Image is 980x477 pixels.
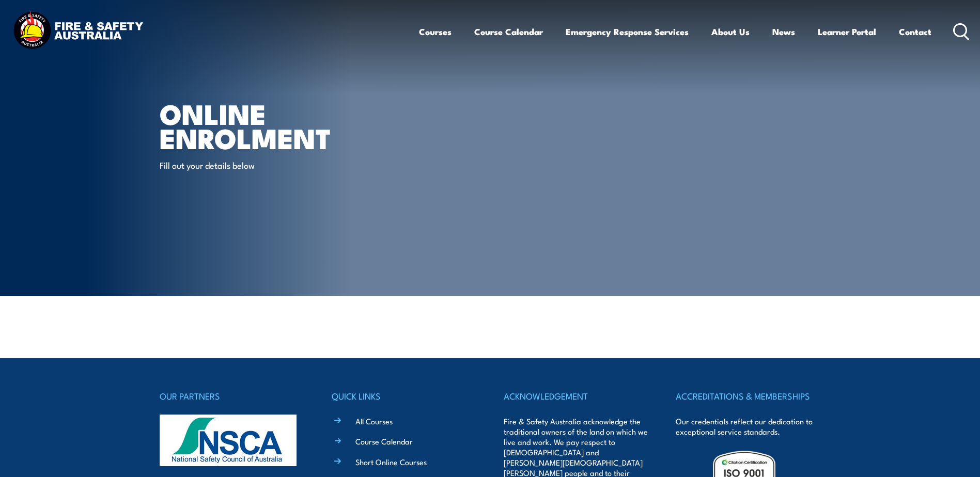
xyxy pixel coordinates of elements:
[772,18,795,45] a: News
[160,389,304,403] h4: OUR PARTNERS
[332,389,476,403] h4: QUICK LINKS
[355,416,393,426] a: All Courses
[419,18,452,45] a: Courses
[355,456,427,467] a: Short Online Courses
[711,18,750,45] a: About Us
[676,389,820,403] h4: ACCREDITATIONS & MEMBERSHIPS
[818,18,876,45] a: Learner Portal
[676,416,820,437] p: Our credentials reflect our dedication to exceptional service standards.
[160,415,297,466] img: nsca-logo-footer
[899,18,931,45] a: Contact
[566,18,689,45] a: Emergency Response Services
[160,159,348,171] p: Fill out your details below
[474,18,543,45] a: Course Calendar
[504,389,648,403] h4: ACKNOWLEDGEMENT
[355,436,413,447] a: Course Calendar
[160,101,415,149] h1: Online Enrolment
